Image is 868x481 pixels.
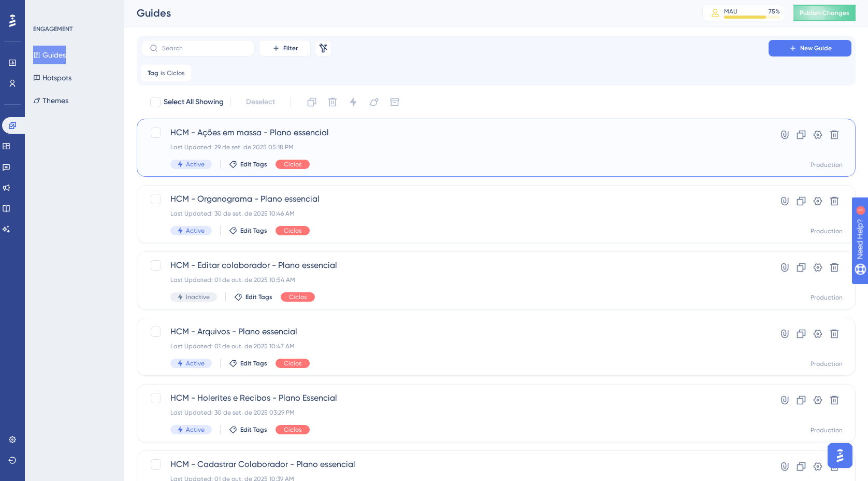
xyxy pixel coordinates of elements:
[724,7,737,16] div: MAU
[246,96,275,108] span: Deselect
[811,293,843,302] div: Production
[170,193,739,205] span: HCM - Organograma - Plano essencial
[161,69,165,77] span: is
[811,161,843,169] div: Production
[289,293,307,301] span: Ciclos
[800,44,832,52] span: New Guide
[33,25,73,33] div: ENGAGEMENT
[234,293,272,301] button: Edit Tags
[170,408,739,417] div: Last Updated: 30 de set. de 2025 03:29 PM
[240,426,267,434] span: Edit Tags
[811,360,843,368] div: Production
[229,160,267,168] button: Edit Tags
[162,45,246,52] input: Search
[148,69,158,77] span: Tag
[284,426,301,434] span: Ciclos
[284,227,301,235] span: Ciclos
[186,293,210,301] span: Inactive
[170,392,739,404] span: HCM - Holerites e Recibos - Plano Essencial
[170,326,739,338] span: HCM - Arquivos - Plano essencial
[186,359,205,367] span: Active
[245,293,272,301] span: Edit Tags
[170,276,739,284] div: Last Updated: 01 de out. de 2025 10:54 AM
[170,259,739,272] span: HCM - Editar colaborador - Plano essencial
[186,426,205,434] span: Active
[170,126,739,139] span: HCM - Ações em massa - Plano essencial
[259,40,311,56] button: Filter
[284,160,301,168] span: Ciclos
[240,359,267,367] span: Edit Tags
[186,160,205,168] span: Active
[769,7,780,16] div: 75 %
[811,426,843,434] div: Production
[72,5,75,13] div: 1
[811,227,843,235] div: Production
[824,440,856,471] iframe: UserGuiding AI Assistant Launcher
[164,96,224,108] span: Select All Showing
[33,91,68,110] button: Themes
[240,160,267,168] span: Edit Tags
[170,209,739,218] div: Last Updated: 30 de set. de 2025 10:46 AM
[33,46,66,64] button: Guides
[24,3,65,15] span: Need Help?
[137,6,676,20] div: Guides
[170,342,739,350] div: Last Updated: 01 de out. de 2025 10:47 AM
[186,227,205,235] span: Active
[229,359,267,367] button: Edit Tags
[229,426,267,434] button: Edit Tags
[33,68,71,87] button: Hotspots
[283,44,298,52] span: Filter
[284,359,301,367] span: Ciclos
[237,93,284,111] button: Deselect
[793,5,856,21] button: Publish Changes
[240,227,267,235] span: Edit Tags
[769,40,851,56] button: New Guide
[170,458,739,471] span: HCM - Cadastrar Colaborador - Plano essencial
[229,227,267,235] button: Edit Tags
[167,69,184,77] span: Ciclos
[170,143,739,151] div: Last Updated: 29 de set. de 2025 05:18 PM
[800,9,849,17] span: Publish Changes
